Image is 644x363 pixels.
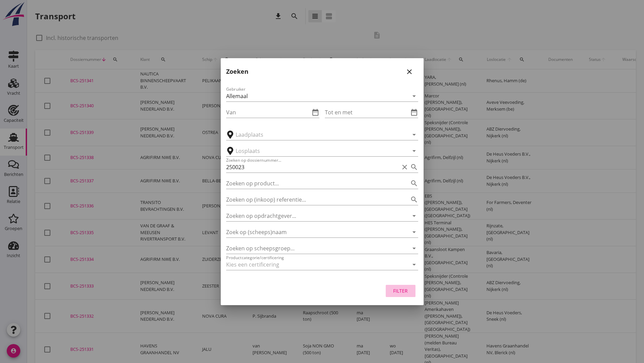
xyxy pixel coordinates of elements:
i: search [410,179,418,187]
i: arrow_drop_down [410,260,418,269]
i: search [410,196,418,204]
i: arrow_drop_down [410,228,418,236]
i: search [410,163,418,171]
i: date_range [311,108,319,116]
i: arrow_drop_down [410,244,418,252]
i: date_range [410,108,418,116]
div: Allemaal [226,93,248,99]
i: arrow_drop_down [410,147,418,155]
input: Van [226,107,310,118]
input: Zoeken op (inkoop) referentie… [226,194,399,205]
i: arrow_drop_down [410,212,418,220]
input: Zoeken op product... [226,178,399,189]
input: Losplaats [236,145,399,156]
i: arrow_drop_down [410,92,418,100]
button: Filter [386,285,415,297]
input: Zoek op (scheeps)naam [226,227,399,237]
i: close [405,68,413,76]
input: Zoeken op opdrachtgever... [226,210,399,221]
input: Laadplaats [236,129,399,140]
i: clear [401,163,409,171]
input: Tot en met [325,107,409,118]
h2: Zoeken [226,67,248,76]
input: Zoeken op dossiernummer... [226,162,399,173]
div: Filter [391,287,410,294]
i: arrow_drop_down [410,131,418,139]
